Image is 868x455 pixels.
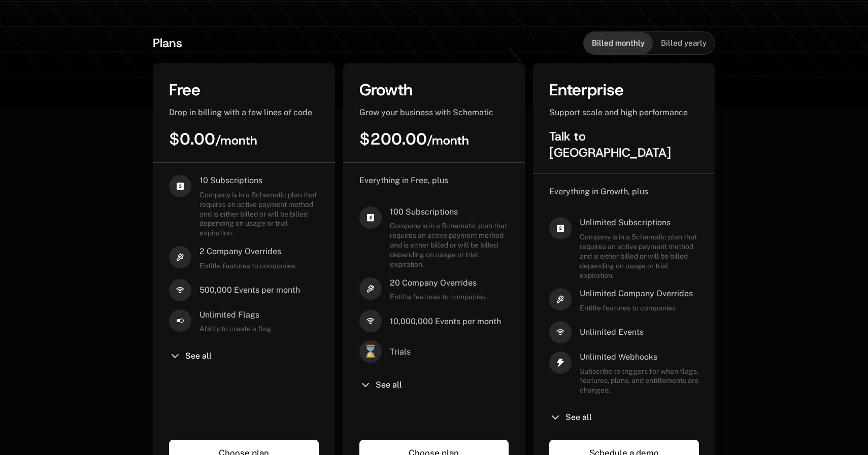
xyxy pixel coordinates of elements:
span: Unlimited Webhooks [580,352,699,363]
span: Growth [359,79,413,100]
i: chevron-down [549,411,561,424]
span: $0.00 [169,128,257,150]
span: Entitle features to companies [199,261,295,271]
i: chevron-down [359,379,372,391]
i: cashapp [359,206,382,229]
sub: / month [215,132,257,149]
span: ⌛ [359,340,382,363]
span: Unlimited Events [580,327,644,338]
span: Billed yearly [661,38,707,48]
span: Plans [153,35,182,51]
span: See all [185,352,212,360]
i: cashapp [169,175,191,197]
span: Unlimited Subscriptions [580,217,699,228]
i: cashapp [549,217,572,239]
i: thunder [549,352,572,374]
i: boolean-on [169,309,191,332]
span: Enterprise [549,79,624,100]
span: Trials [390,346,411,358]
i: signal [359,310,382,332]
i: hammer [169,246,191,268]
span: 10,000,000 Events per month [390,316,501,327]
span: Company is in a Schematic plan that requires an active payment method and is either billed or wil... [390,221,509,269]
span: Entitle features to companies [580,303,693,313]
span: Talk to [GEOGRAPHIC_DATA] [549,128,671,161]
span: Entitle features to companies [390,292,486,302]
span: Drop in billing with a few lines of code [169,108,312,117]
span: 10 Subscriptions [199,175,319,186]
i: chevron-down [169,350,181,362]
span: 20 Company Overrides [390,277,486,289]
span: Grow your business with Schematic [359,108,493,117]
span: Everything in Free, plus [359,176,448,185]
span: Free [169,79,201,100]
span: 2 Company Overrides [199,246,295,257]
span: Billed monthly [592,38,645,48]
span: Ability to create a flag [199,324,272,334]
i: hammer [359,277,382,300]
span: 500,000 Events per month [199,285,300,296]
span: Company is in a Schematic plan that requires an active payment method and is either billed or wil... [580,232,699,280]
span: Unlimited Flags [199,309,272,321]
span: Support scale and high performance [549,108,688,117]
span: $200.00 [359,128,469,150]
span: See all [376,381,402,389]
span: Unlimited Company Overrides [580,288,693,299]
i: signal [549,321,572,343]
span: 100 Subscriptions [390,206,509,218]
i: signal [169,279,191,301]
i: hammer [549,288,572,310]
sub: / month [427,132,469,149]
span: Company is in a Schematic plan that requires an active payment method and is either billed or wil... [199,190,319,238]
span: Subscribe to triggers for when flags, features, plans, and entitlements are changed. [580,367,699,396]
span: Everything in Growth, plus [549,187,648,196]
span: See all [565,413,592,422]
